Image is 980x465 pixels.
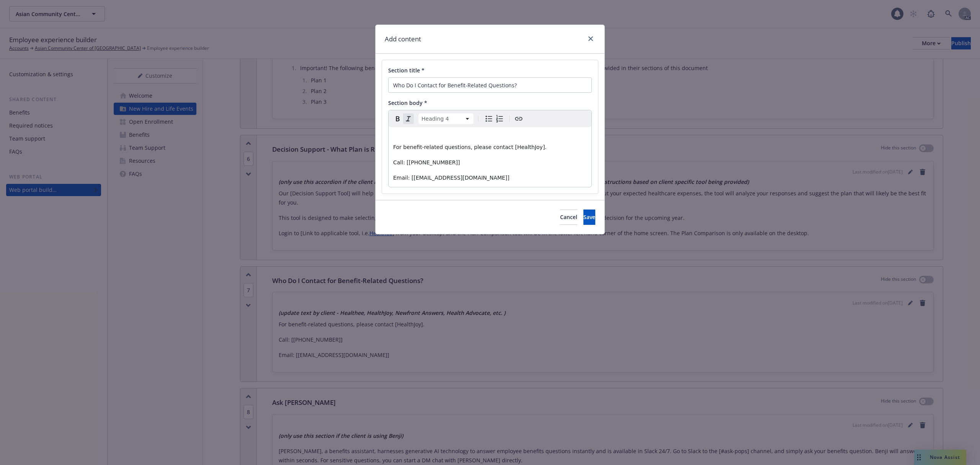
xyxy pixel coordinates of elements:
[483,113,494,124] button: Bulleted list
[586,34,595,43] a: close
[560,210,577,225] button: Cancel
[513,113,524,124] button: Create link
[583,210,595,225] button: Save
[583,213,595,221] span: Save
[403,113,414,124] button: Remove italic
[392,113,403,124] button: Bold
[389,127,591,187] div: editable markdown
[388,67,425,74] span: Section title *
[418,113,474,124] button: Block type
[494,113,505,124] button: Numbered list
[393,159,460,165] span: Call: [[PHONE_NUMBER]]
[388,99,427,106] span: Section body *
[388,77,592,93] input: Add title here
[393,144,547,150] span: For benefit-related questions, please contact [HealthJoy].
[385,34,421,44] h1: Add content
[393,175,510,181] span: Email: [[EMAIL_ADDRESS][DOMAIN_NAME]]
[483,113,505,124] div: toggle group
[560,213,577,221] span: Cancel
